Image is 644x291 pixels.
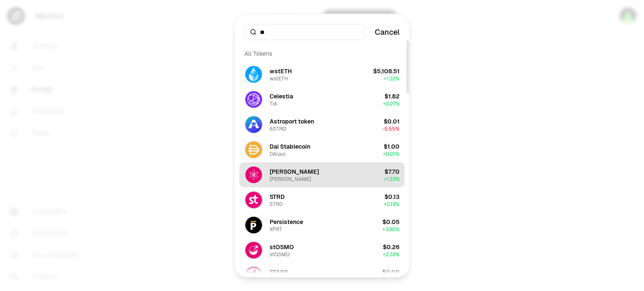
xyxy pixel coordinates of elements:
div: wstETH [270,67,292,75]
div: Dai Stablecoin [270,142,310,150]
span: + 0.27% [383,100,400,107]
div: STRD [270,201,283,207]
button: TIA LogoCelestiaTIA$1.82+0.27% [239,87,405,112]
div: Celestia [270,92,293,100]
div: [PERSON_NAME] [270,175,311,182]
div: $0.13 [384,192,400,201]
div: [PERSON_NAME] [270,167,319,175]
img: ASTRO Logo [245,116,262,133]
div: $5,108.51 [373,67,400,75]
img: stOSMO Logo [245,242,262,258]
img: STRD Logo [245,191,262,208]
img: wstETH Logo [245,66,262,82]
span: -5.55% [382,125,400,132]
div: $0.26 [383,242,400,251]
div: stOSMO [270,251,290,258]
span: + 2.33% [383,251,400,258]
div: All Tokens [239,45,405,62]
div: Astroport token [270,117,314,125]
button: Cancel [375,26,400,38]
div: STRD [270,192,285,201]
div: STARS [270,276,286,283]
div: $1.82 [384,92,400,100]
img: TIA Logo [245,91,262,108]
div: wstETH [270,75,288,82]
div: Persistence [270,217,303,226]
div: $1.00 [384,142,400,150]
span: + 0.01% [383,150,400,157]
button: ASTRO LogoAstroport tokenASTRO$0.01-5.55% [239,112,405,137]
button: stOSMO LogostOSMOstOSMO$0.26+2.33% [239,237,405,263]
div: $0.00 [382,268,400,276]
span: + 1.22% [384,75,400,82]
button: stATOM Logo[PERSON_NAME][PERSON_NAME]$7.70+1.33% [239,162,405,187]
button: STARS LogoSTARSSTARS$0.00+1.23% [239,263,405,288]
img: STARS Logo [245,267,262,283]
button: wstETH LogowstETHwstETH$5,108.51+1.22% [239,62,405,87]
span: + 3.80% [382,226,400,232]
button: XPRT LogoPersistenceXPRT$0.05+3.80% [239,212,405,237]
div: XPRT [270,226,282,232]
div: $7.70 [384,167,400,175]
img: XPRT Logo [245,216,262,233]
span: + 1.23% [384,276,400,283]
div: stOSMO [270,242,294,251]
button: DAI.axl LogoDai StablecoinDAI.axl$1.00+0.01% [239,137,405,162]
div: STARS [270,268,288,276]
div: DAI.axl [270,150,286,157]
button: STRD LogoSTRDSTRD$0.13+0.19% [239,187,405,212]
img: DAI.axl Logo [245,141,262,158]
div: ASTRO [270,125,286,132]
img: stATOM Logo [245,166,262,183]
div: TIA [270,100,277,107]
span: + 1.33% [384,175,400,182]
div: $0.05 [382,217,400,226]
span: + 0.19% [384,201,400,207]
div: $0.01 [384,117,400,125]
